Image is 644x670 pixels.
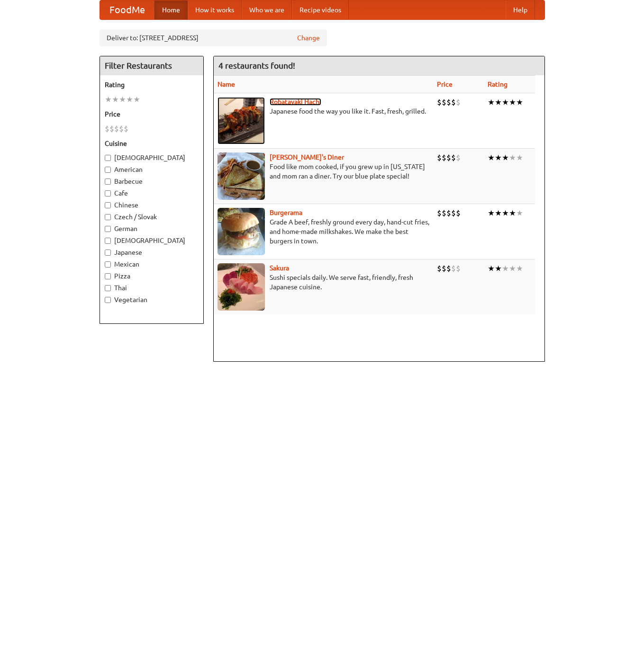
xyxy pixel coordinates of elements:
li: $ [451,97,456,107]
li: ★ [495,152,502,163]
label: American [105,165,199,174]
a: Change [297,33,320,43]
li: $ [442,263,446,274]
li: $ [451,263,456,274]
li: $ [451,208,456,218]
input: [DEMOGRAPHIC_DATA] [105,238,111,244]
li: $ [437,263,442,274]
p: Grade A beef, freshly ground every day, hand-cut fries, and home-made milkshakes. We make the bes... [218,217,429,246]
li: $ [119,124,124,134]
li: ★ [488,97,495,107]
li: $ [442,152,446,163]
li: ★ [488,263,495,274]
li: ★ [488,152,495,163]
input: Japanese [105,250,111,256]
li: ★ [126,94,133,105]
p: Food like mom cooked, if you grew up in [US_STATE] and mom ran a diner. Try our blue plate special! [218,162,429,181]
a: [PERSON_NAME]'s Diner [270,153,344,161]
img: sallys.jpg [218,152,265,200]
input: Mexican [105,261,111,268]
li: ★ [495,263,502,274]
img: burgerama.jpg [218,208,265,255]
div: Deliver to: [STREET_ADDRESS] [100,29,327,46]
li: ★ [516,208,523,218]
label: Barbecue [105,177,199,186]
li: ★ [509,208,516,218]
li: ★ [502,97,509,107]
li: $ [456,208,461,218]
label: Cafe [105,188,199,198]
li: $ [442,208,446,218]
input: Vegetarian [105,297,111,303]
a: Help [506,0,535,19]
p: Japanese food the way you like it. Fast, fresh, grilled. [218,107,429,116]
img: robatayaki.jpg [218,97,265,144]
li: ★ [488,208,495,218]
a: Burgerama [270,209,302,216]
label: Czech / Slovak [105,212,199,222]
h5: Cuisine [105,139,199,148]
a: Rating [488,80,508,88]
li: $ [437,152,442,163]
input: [DEMOGRAPHIC_DATA] [105,155,111,161]
li: $ [109,124,114,134]
h5: Price [105,109,199,119]
h5: Rating [105,80,199,89]
li: ★ [495,97,502,107]
a: Who we are [242,0,292,19]
p: Sushi specials daily. We serve fast, friendly, fresh Japanese cuisine. [218,273,429,292]
li: ★ [133,94,140,105]
b: Robatayaki Hachi [270,98,321,106]
li: ★ [502,208,509,218]
li: $ [437,97,442,107]
input: Czech / Slovak [105,214,111,220]
a: Home [154,0,188,19]
h4: Filter Restaurants [100,56,203,75]
li: $ [456,97,461,107]
input: Pizza [105,273,111,279]
li: ★ [509,97,516,107]
label: Thai [105,283,199,293]
li: $ [442,97,446,107]
label: Japanese [105,248,199,257]
li: $ [124,124,128,134]
label: Mexican [105,259,199,269]
a: Recipe videos [292,0,349,19]
a: Name [218,80,235,88]
li: ★ [502,152,509,163]
label: German [105,224,199,233]
li: ★ [112,94,119,105]
img: sakura.jpg [218,263,265,311]
li: $ [446,208,451,218]
label: Vegetarian [105,295,199,304]
input: Barbecue [105,179,111,185]
label: Pizza [105,271,199,281]
li: $ [446,97,451,107]
a: Price [437,80,453,88]
li: ★ [119,94,126,105]
li: ★ [502,263,509,274]
li: $ [446,263,451,274]
li: ★ [509,263,516,274]
input: Thai [105,285,111,291]
input: Chinese [105,202,111,208]
li: $ [114,124,119,134]
li: $ [451,152,456,163]
input: Cafe [105,190,111,197]
li: ★ [516,263,523,274]
input: German [105,226,111,232]
input: American [105,167,111,173]
li: $ [105,124,109,134]
a: Sakura [270,264,289,272]
a: FoodMe [100,0,154,19]
label: Chinese [105,200,199,210]
li: ★ [105,94,112,105]
li: ★ [509,152,516,163]
label: [DEMOGRAPHIC_DATA] [105,153,199,162]
li: $ [446,152,451,163]
label: [DEMOGRAPHIC_DATA] [105,236,199,245]
li: ★ [516,97,523,107]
